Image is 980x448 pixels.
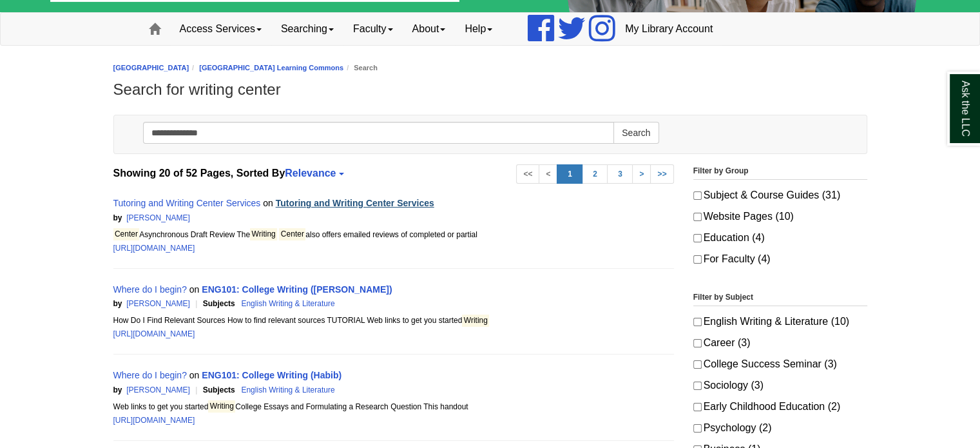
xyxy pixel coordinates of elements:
input: Psychology (2) [693,424,702,433]
a: [PERSON_NAME] [126,213,190,222]
span: by [113,385,122,394]
a: [URL][DOMAIN_NAME] [113,329,195,338]
ul: Search Pagination [516,164,673,184]
div: How Do I Find Relevant Sources How to find relevant sources TUTORIAL Web links to get you started [113,314,674,327]
label: English Writing & Literature (10) [693,313,867,331]
a: Relevance [285,168,342,179]
input: For Faculty (4) [693,255,702,264]
input: English Writing & Literature (10) [693,318,702,326]
a: My Library Account [615,13,722,45]
a: [PERSON_NAME] [126,385,190,394]
input: Education (4) [693,234,702,242]
label: Psychology (2) [693,419,867,437]
span: | [337,299,345,308]
label: Education (4) [693,229,867,247]
a: [GEOGRAPHIC_DATA] Learning Commons [199,64,343,72]
span: on [189,284,200,295]
a: About [403,13,456,45]
span: | [337,385,345,394]
input: Early Childhood Education (2) [693,403,702,411]
strong: Showing 20 of 52 Pages, Sorted By [113,164,674,182]
a: >> [650,164,673,184]
div: Web links to get you started College Essays and Formulating a Research Question This handout [113,400,674,414]
span: Search Score [203,213,253,222]
mark: Center [279,228,305,240]
input: Career (3) [693,339,702,347]
input: Subject & Course Guides (31) [693,191,702,200]
a: [URL][DOMAIN_NAME] [113,244,195,253]
a: Access Services [170,13,271,45]
a: English Writing & Literature [241,299,334,308]
label: College Success Seminar (3) [693,355,867,373]
a: Tutoring and Writing Center Services [113,198,261,208]
span: 13.97 [337,299,416,308]
a: 2 [582,164,608,184]
mark: Writing [250,228,277,240]
button: Search [613,122,658,144]
a: Searching [271,13,343,45]
mark: Writing [208,400,235,413]
span: on [263,198,273,208]
span: Subjects [203,299,237,308]
span: on [189,370,200,380]
span: Subjects [203,385,237,394]
label: Career (3) [693,334,867,352]
label: For Faculty (4) [693,250,867,268]
a: > [632,164,651,184]
h1: Search for writing center [113,81,867,99]
span: by [113,299,122,308]
a: 1 [557,164,582,184]
span: 28.76 [192,213,271,222]
span: | [192,213,200,222]
a: English Writing & Literature [241,385,334,394]
nav: breadcrumb [113,62,867,74]
mark: Center [113,228,140,240]
span: | [192,385,200,394]
a: ENG101: College Writing ([PERSON_NAME]) [202,284,392,295]
span: 13.91 [337,385,416,394]
a: << [516,164,539,184]
legend: Filter by Group [693,164,867,180]
span: Search Score [347,385,397,394]
a: Faculty [343,13,403,45]
a: [URL][DOMAIN_NAME] [113,416,195,425]
a: Help [455,13,502,45]
label: Website Pages (10) [693,208,867,226]
a: 3 [607,164,633,184]
input: College Success Seminar (3) [693,360,702,369]
a: Tutoring and Writing Center Services [276,198,434,208]
input: Website Pages (10) [693,213,702,221]
a: Where do I begin? [113,370,187,380]
a: [PERSON_NAME] [126,299,190,308]
a: Where do I begin? [113,284,187,295]
mark: Writing [462,315,489,327]
a: < [539,164,557,184]
li: Search [343,62,378,74]
label: Subject & Course Guides (31) [693,186,867,204]
a: [GEOGRAPHIC_DATA] [113,64,189,72]
span: by [113,213,122,222]
input: Sociology (3) [693,382,702,390]
label: Early Childhood Education (2) [693,398,867,416]
span: | [192,299,200,308]
legend: Filter by Subject [693,291,867,306]
div: Asynchronous Draft Review The also offers emailed reviews of completed or partial [113,228,674,242]
span: Search Score [347,299,397,308]
label: Sociology (3) [693,376,867,394]
a: ENG101: College Writing (Habib) [202,370,341,380]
